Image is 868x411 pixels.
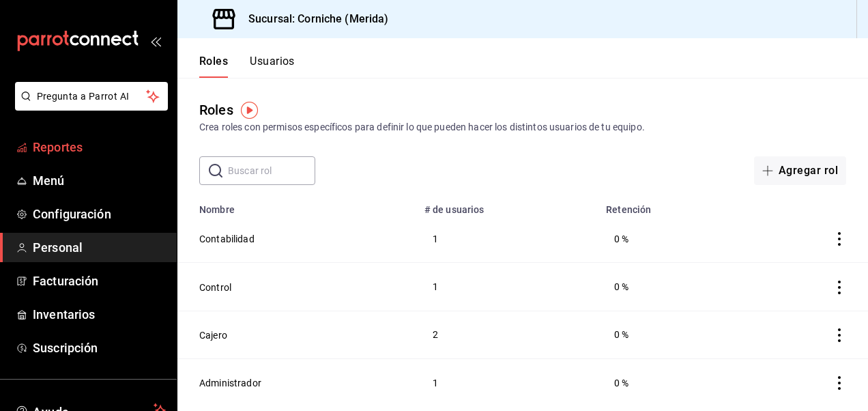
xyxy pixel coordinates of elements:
span: Configuración [33,205,166,223]
button: actions [833,328,846,342]
td: 0 % [598,358,744,406]
button: open_drawer_menu [150,36,161,46]
td: 1 [416,215,598,263]
button: Pregunta a Parrot AI [15,82,168,111]
span: Menú [33,171,166,190]
button: Agregar rol [754,156,846,185]
div: navigation tabs [199,55,295,78]
span: Facturación [33,272,166,290]
td: 0 % [598,263,744,311]
button: actions [833,281,846,294]
a: Pregunta a Parrot AI [10,99,168,113]
button: Usuarios [250,55,295,78]
button: Contabilidad [199,232,255,246]
span: Suscripción [33,339,166,357]
td: 2 [416,311,598,358]
td: 1 [416,358,598,406]
img: Tooltip marker [241,102,258,119]
th: # de usuarios [416,196,598,215]
td: 0 % [598,311,744,358]
div: Crea roles con permisos específicos para definir lo que pueden hacer los distintos usuarios de tu... [199,120,846,134]
h3: Sucursal: Corniche (Merida) [237,11,389,27]
td: 0 % [598,215,744,263]
span: Personal [33,238,166,257]
th: Nombre [177,196,416,215]
span: Reportes [33,138,166,156]
td: 1 [416,263,598,311]
span: Pregunta a Parrot AI [37,89,147,104]
button: Control [199,281,231,294]
button: Roles [199,55,228,78]
input: Buscar rol [228,157,315,184]
button: Cajero [199,328,227,342]
button: actions [833,232,846,246]
button: Administrador [199,376,261,390]
div: Roles [199,100,233,120]
button: actions [833,376,846,390]
span: Inventarios [33,305,166,324]
th: Retención [598,196,744,215]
